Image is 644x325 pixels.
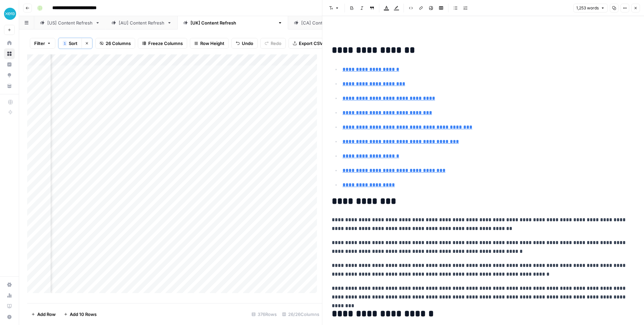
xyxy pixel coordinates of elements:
[4,5,15,22] button: Workspace: XeroOps
[106,40,131,47] span: 26 Columns
[576,5,599,11] span: 1,253 words
[573,4,608,12] button: 1,253 words
[190,38,229,49] button: Row Height
[4,301,15,312] a: Learning Hub
[200,40,224,47] span: Row Height
[279,309,322,320] div: 26/26 Columns
[69,40,77,47] span: Sort
[299,40,323,47] span: Export CSV
[106,16,177,30] a: [AU] Content Refresh
[242,40,253,47] span: Undo
[34,40,45,47] span: Filter
[27,309,60,320] button: Add Row
[60,309,101,320] button: Add 10 Rows
[231,38,258,49] button: Undo
[191,19,275,26] div: [[GEOGRAPHIC_DATA]] Content Refresh
[63,41,67,46] div: 1
[177,16,288,30] a: [[GEOGRAPHIC_DATA]] Content Refresh
[271,40,281,47] span: Redo
[4,38,15,48] a: Home
[301,19,347,26] div: [CA] Content Refresh
[47,19,93,26] div: [US] Content Refresh
[4,59,15,70] a: Insights
[260,38,286,49] button: Redo
[34,16,106,30] a: [US] Content Refresh
[4,70,15,81] a: Opportunities
[37,311,56,318] span: Add Row
[288,38,327,49] button: Export CSV
[4,279,15,290] a: Settings
[4,312,15,322] button: Help + Support
[4,81,15,91] a: Your Data
[30,38,55,49] button: Filter
[119,19,164,26] div: [AU] Content Refresh
[64,41,66,46] span: 1
[58,38,82,49] button: 1Sort
[4,290,15,301] a: Usage
[288,16,360,30] a: [CA] Content Refresh
[148,40,183,47] span: Freeze Columns
[4,8,16,20] img: XeroOps Logo
[138,38,187,49] button: Freeze Columns
[249,309,279,320] div: 376 Rows
[95,38,135,49] button: 26 Columns
[4,48,15,59] a: Browse
[70,311,97,318] span: Add 10 Rows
